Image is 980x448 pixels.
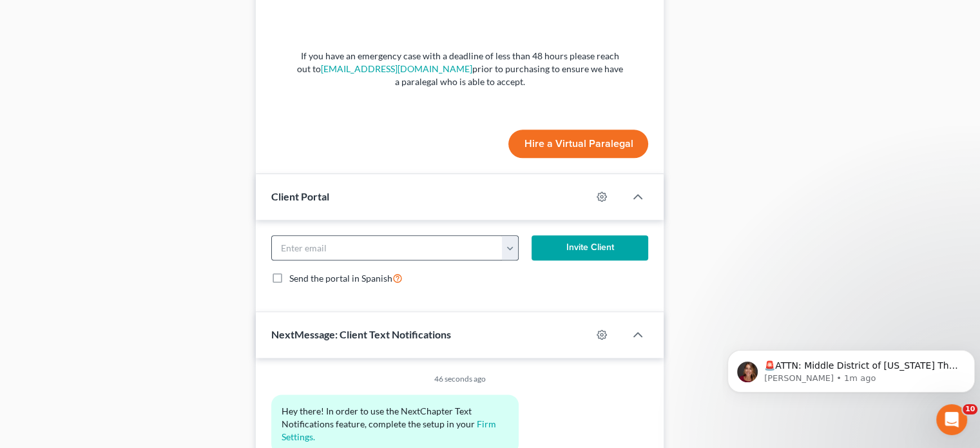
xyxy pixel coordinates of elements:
span: Hey there! In order to use the NextChapter Text Notifications feature, complete the setup in your [282,405,475,429]
div: 46 seconds ago [271,373,648,384]
span: Client Portal [271,190,329,202]
a: [EMAIL_ADDRESS][DOMAIN_NAME] [321,63,472,74]
button: Invite Client [532,235,649,261]
p: If you have an emergency case with a deadline of less than 48 hours please reach out to prior to ... [296,50,624,88]
iframe: Intercom notifications message [722,323,980,413]
span: 10 [963,404,977,414]
span: NextMessage: Client Text Notifications [271,328,451,340]
a: Firm Settings. [282,418,498,442]
button: Hire a Virtual Paralegal [508,130,648,158]
iframe: Intercom live chat [936,404,967,435]
input: Enter email [272,236,503,260]
span: Send the portal in Spanish [289,273,392,284]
